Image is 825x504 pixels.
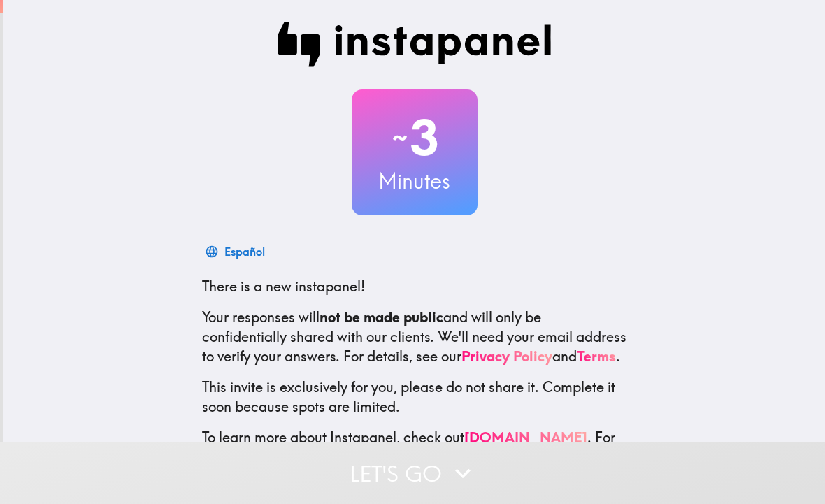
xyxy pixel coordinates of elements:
p: To learn more about Instapanel, check out . For questions or help, email us at . [202,428,627,487]
div: Español [224,242,265,261]
b: not be made public [320,308,443,326]
h2: 3 [352,109,478,166]
span: There is a new instapanel! [202,278,365,295]
p: Your responses will and will only be confidentially shared with our clients. We'll need your emai... [202,308,627,366]
a: Terms [577,347,616,365]
span: ~ [390,117,410,159]
p: This invite is exclusively for you, please do not share it. Complete it soon because spots are li... [202,377,627,417]
img: Instapanel [278,22,552,67]
a: [DOMAIN_NAME] [464,429,587,446]
a: Privacy Policy [461,347,552,365]
h3: Minutes [352,166,478,196]
button: Español [202,238,271,266]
